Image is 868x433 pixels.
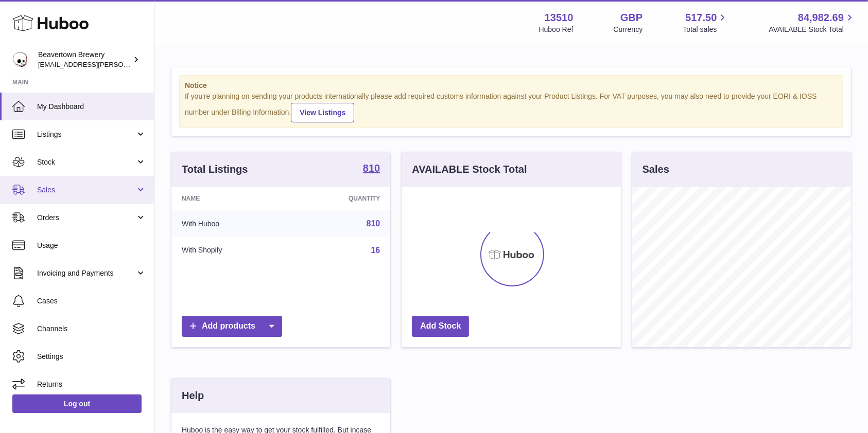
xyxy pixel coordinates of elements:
div: Currency [614,25,643,34]
span: Total sales [683,25,728,34]
strong: GBP [620,11,643,25]
a: View Listings [291,103,354,122]
span: 84,982.69 [798,11,844,25]
span: Orders [37,213,135,223]
td: With Huboo [171,210,289,237]
div: Beavertown Brewery [38,50,131,69]
span: Sales [37,185,135,195]
td: With Shopify [171,237,289,264]
span: Channels [37,324,146,334]
a: Add products [182,316,282,337]
h3: Sales [643,163,669,176]
span: [EMAIL_ADDRESS][PERSON_NAME][DOMAIN_NAME] [38,60,206,68]
span: Invoicing and Payments [37,268,135,278]
strong: 13510 [545,11,574,25]
span: 517.50 [685,11,717,25]
a: 810 [367,219,380,228]
a: 16 [371,246,380,255]
th: Quantity [289,187,390,210]
a: 810 [363,163,380,175]
a: Add Stock [412,316,469,337]
span: Stock [37,157,135,167]
span: Listings [37,130,135,139]
span: My Dashboard [37,102,146,112]
a: 517.50 Total sales [683,11,728,34]
h3: Total Listings [182,163,248,176]
div: If you're planning on sending your products internationally please add required customs informati... [185,92,838,122]
strong: 810 [363,163,380,173]
span: Usage [37,241,146,250]
span: Settings [37,352,146,362]
h3: AVAILABLE Stock Total [412,163,527,176]
a: 84,982.69 AVAILABLE Stock Total [769,11,856,34]
span: AVAILABLE Stock Total [769,25,856,34]
th: Name [171,187,289,210]
img: kit.lowe@beavertownbrewery.co.uk [12,52,28,67]
strong: Notice [185,81,838,91]
span: Cases [37,296,146,306]
a: Log out [12,394,142,413]
span: Returns [37,380,146,389]
h3: Help [182,389,204,403]
div: Huboo Ref [539,25,574,34]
